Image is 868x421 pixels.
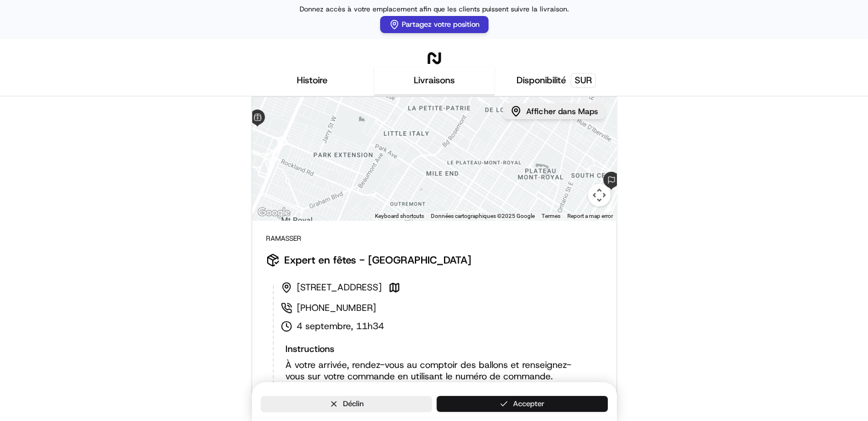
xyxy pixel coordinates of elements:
[542,213,560,219] a: Conditions (s'ouvre dans un nouvel onglet)
[526,106,597,116] font: Afficher dans Maps
[575,74,592,86] font: SUR
[431,213,535,219] font: Données cartographiques ©2025 Google
[513,399,544,408] font: Accepter
[297,302,376,314] font: [PHONE_NUMBER]
[285,359,571,394] font: À votre arrivée, rendez-vous au comptoir des ballons et renseignez-vous sur votre commande en uti...
[281,302,580,314] a: [PHONE_NUMBER]
[437,396,608,412] button: Accepter
[284,253,471,267] font: Expert en fêtes - [GEOGRAPHIC_DATA]
[503,103,605,119] button: Afficher dans Maps
[375,212,424,220] button: Raccourcis clavier
[261,396,432,412] button: Déclin
[285,343,334,355] font: Instructions
[297,320,384,332] font: 4 septembre, 11h34
[567,213,613,219] a: Report a map error
[266,234,301,243] font: Ramasser
[300,5,569,14] font: Donnez accès à votre emplacement afin que les clients puissent suivre la livraison.
[255,205,293,220] a: Ouvrir cette zone dans Google Maps (ouvre une nouvelle fenêtre)
[255,205,293,220] img: Google
[297,74,328,86] font: Histoire
[542,213,560,219] font: Termes
[297,281,382,293] font: [STREET_ADDRESS]
[414,74,455,86] font: Livraisons
[380,16,488,33] button: Partagez votre position
[588,184,611,207] button: Commandes de la caméra cartographique
[516,74,566,86] font: Disponibilité
[281,280,580,295] button: [STREET_ADDRESS]
[402,19,479,29] font: Partagez votre position
[343,399,364,408] font: Déclin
